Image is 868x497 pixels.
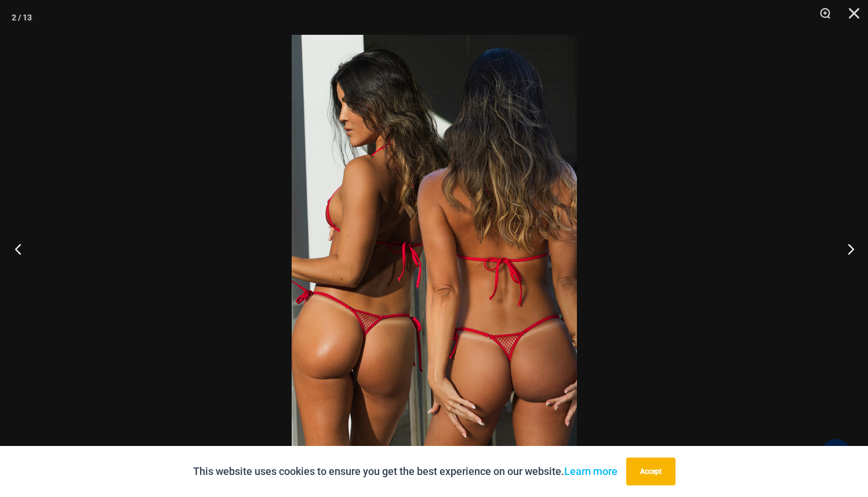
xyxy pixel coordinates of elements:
img: Summer Storm Red Tri Top Pack B [292,35,577,462]
a: Learn more [564,465,618,477]
button: Next [825,220,868,278]
div: 2 / 13 [12,9,32,26]
p: This website uses cookies to ensure you get the best experience on our website. [193,463,618,480]
button: Accept [626,458,675,485]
